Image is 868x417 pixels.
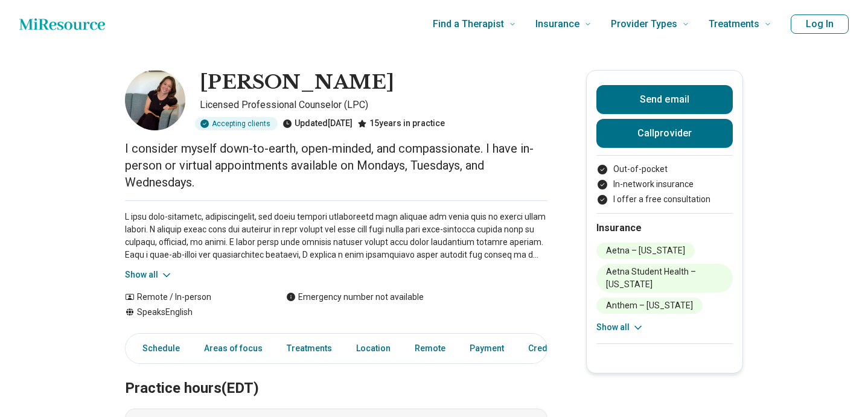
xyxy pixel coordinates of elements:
a: Schedule [128,336,187,361]
p: I consider myself down-to-earth, open-minded, and compassionate. I have in-person or virtual appo... [125,140,547,191]
li: In-network insurance [596,178,733,191]
div: Remote / In-person [125,291,262,304]
ul: Payment options [596,163,733,206]
span: Provider Types [611,16,677,33]
h2: Insurance [596,221,733,235]
button: Show all [596,321,644,334]
h2: Practice hours (EDT) [125,349,547,399]
div: Emergency number not available [286,291,424,304]
div: Accepting clients [195,117,278,130]
div: 15 years in practice [357,117,445,130]
span: Treatments [709,16,759,33]
li: I offer a free consultation [596,193,733,206]
button: Send email [596,85,733,114]
h1: [PERSON_NAME] [200,70,394,95]
button: Log In [791,14,849,34]
p: L ipsu dolo-sitametc, adipiscingelit, sed doeiu tempori utlaboreetd magn aliquae adm venia quis n... [125,211,547,261]
a: Areas of focus [197,336,270,361]
li: Aetna – [US_STATE] [596,243,695,259]
img: Sorayda Chorzempa, Licensed Professional Counselor (LPC) [125,70,185,130]
li: Aetna Student Health – [US_STATE] [596,264,733,293]
div: Speaks English [125,306,262,319]
span: Find a Therapist [433,16,504,33]
li: Out-of-pocket [596,163,733,176]
p: Licensed Professional Counselor (LPC) [200,98,547,112]
a: Credentials [521,336,581,361]
button: Show all [125,269,173,281]
a: Payment [462,336,511,361]
li: Anthem – [US_STATE] [596,298,703,314]
a: Remote [407,336,453,361]
a: Home page [19,12,105,36]
div: Updated [DATE] [282,117,353,130]
button: Callprovider [596,119,733,148]
span: Insurance [535,16,579,33]
a: Location [349,336,398,361]
a: Treatments [279,336,339,361]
